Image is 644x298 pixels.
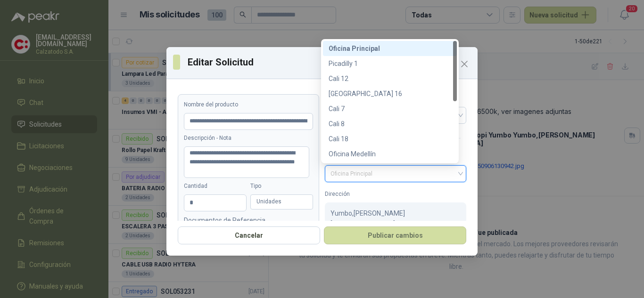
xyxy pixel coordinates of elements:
div: Picadilly 1 [329,58,451,69]
button: Cancelar [178,226,320,244]
label: Tipo [250,182,313,191]
button: Close [457,56,472,72]
div: Cali 7 [323,101,457,116]
div: Cali 18 [323,131,457,146]
div: Cali 12 [323,71,457,86]
div: Cali 8 [329,119,451,129]
label: Nombre del producto [184,100,313,109]
button: Publicar cambios [324,226,466,244]
div: Picadilly 1 [323,56,457,71]
div: Cali 7 [329,104,451,114]
div: Cali 12 [329,73,451,84]
div: Cali 8 [323,116,457,131]
div: Cali 18 [329,134,451,144]
label: Dirección [325,190,466,199]
div: Yumbo , [PERSON_NAME][GEOGRAPHIC_DATA] [325,202,466,245]
span: Oficina Principal [330,167,461,181]
div: [GEOGRAPHIC_DATA] 16 [329,89,451,99]
div: Barranquilla 16 [323,86,457,101]
h3: Editar Solicitud [188,55,471,69]
div: Oficina Medellín [329,149,451,159]
div: Unidades [250,194,313,209]
label: Descripción - Nota [184,134,313,143]
p: Documentos de Referencia [184,215,313,226]
div: Oficina Medellín [323,146,457,161]
label: Cantidad [184,182,247,191]
div: Oficina Principal [323,41,457,56]
div: Oficina Principal [329,43,451,54]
